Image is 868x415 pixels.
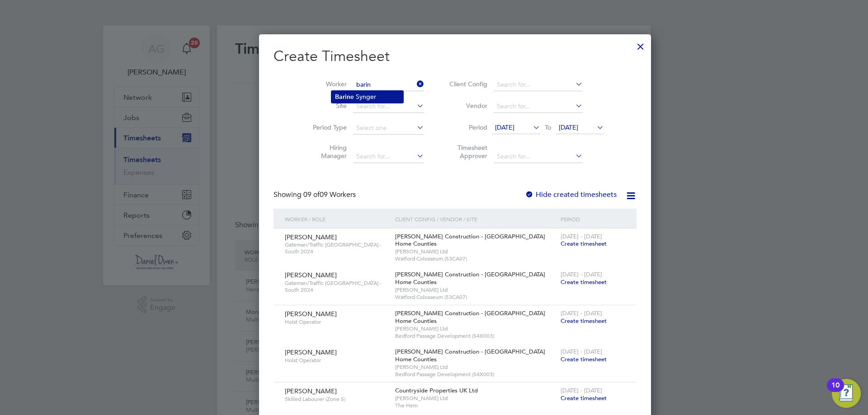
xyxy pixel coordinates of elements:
span: [DATE] - [DATE] [561,309,602,317]
h2: Create Timesheet [274,47,637,66]
span: [DATE] [495,123,514,131]
span: 09 of [303,190,320,199]
span: [DATE] [559,123,578,131]
span: Gateman/Traffic [GEOGRAPHIC_DATA] - South 2024 [285,241,388,255]
span: Watford Colosseum (53CA07) [395,294,556,301]
span: The Hem [395,402,556,409]
label: Client Config [447,80,487,88]
label: Vendor [447,102,487,110]
span: [PERSON_NAME] Ltd [395,364,556,371]
label: Site [306,102,347,110]
span: [DATE] - [DATE] [561,387,602,394]
div: Worker / Role [283,209,393,229]
span: Countryside Properties UK Ltd [395,387,478,394]
input: Search for... [353,79,424,91]
span: [PERSON_NAME] Construction - [GEOGRAPHIC_DATA] Home Counties [395,309,545,325]
span: Create timesheet [561,240,607,247]
span: [PERSON_NAME] Ltd [395,395,556,402]
span: [PERSON_NAME] Construction - [GEOGRAPHIC_DATA] Home Counties [395,233,545,248]
span: Hoist Operator [285,357,388,364]
div: Showing [274,190,358,200]
label: Hiring Manager [306,144,347,160]
div: Client Config / Vendor / Site [393,209,558,229]
span: [PERSON_NAME] [285,387,337,395]
span: [PERSON_NAME] [285,348,337,356]
span: Skilled Labourer (Zone 5) [285,396,388,403]
span: [DATE] - [DATE] [561,233,602,240]
span: [DATE] - [DATE] [561,348,602,355]
span: Create timesheet [561,278,607,286]
input: Search for... [353,150,424,163]
span: [PERSON_NAME] Ltd [395,286,556,294]
label: Period Type [306,123,347,131]
input: Search for... [494,79,583,91]
span: [PERSON_NAME] [285,271,337,279]
label: Timesheet Approver [447,144,487,160]
label: Hide created timesheets [525,190,617,199]
input: Select one [353,122,424,135]
span: [PERSON_NAME] Construction - [GEOGRAPHIC_DATA] Home Counties [395,270,545,286]
span: Bedford Passage Development (54X003) [395,332,556,340]
input: Search for... [353,100,424,113]
span: Create timesheet [561,317,607,325]
input: Search for... [494,100,583,113]
div: Period [558,209,627,229]
span: [PERSON_NAME] Construction - [GEOGRAPHIC_DATA] Home Counties [395,348,545,363]
span: Watford Colosseum (53CA07) [395,255,556,262]
span: 09 Workers [303,190,356,199]
span: Create timesheet [561,355,607,363]
b: Barin [335,93,350,101]
label: Worker [306,80,347,88]
span: Hoist Operator [285,318,388,326]
span: [PERSON_NAME] Ltd [395,248,556,255]
input: Search for... [494,150,583,163]
span: [PERSON_NAME] [285,233,337,241]
span: Create timesheet [561,394,607,402]
span: Bedford Passage Development (54X003) [395,371,556,378]
span: [DATE] - [DATE] [561,270,602,278]
span: [PERSON_NAME] [285,310,337,318]
span: [PERSON_NAME] Ltd [395,325,556,332]
span: Gateman/Traffic [GEOGRAPHIC_DATA] - South 2024 [285,280,388,294]
li: e Synger [331,91,403,103]
div: 10 [831,385,840,397]
button: Open Resource Center, 10 new notifications [832,379,861,408]
span: To [542,121,554,133]
label: Period [447,123,487,131]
